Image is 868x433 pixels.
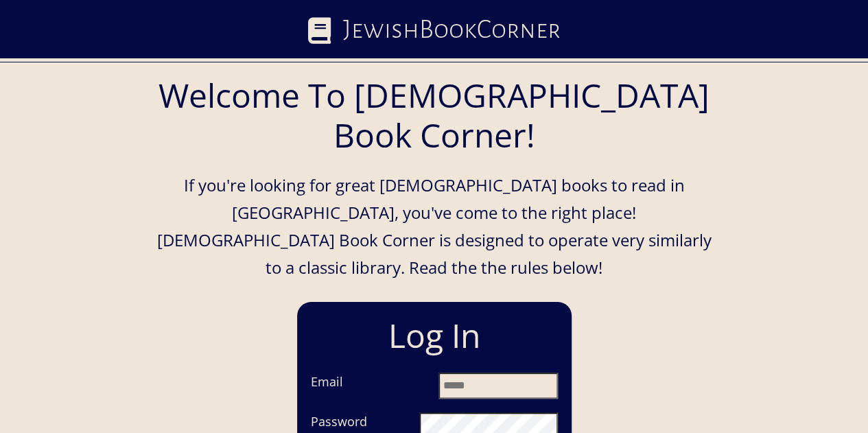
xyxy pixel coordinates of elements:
a: JewishBookCorner [308,9,561,50]
label: Email [311,373,343,393]
h1: Log In [304,309,565,362]
h1: Welcome To [DEMOGRAPHIC_DATA] Book Corner! [156,62,712,168]
label: Password [311,412,367,433]
p: If you're looking for great [DEMOGRAPHIC_DATA] books to read in [GEOGRAPHIC_DATA], you've come to... [156,172,712,281]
